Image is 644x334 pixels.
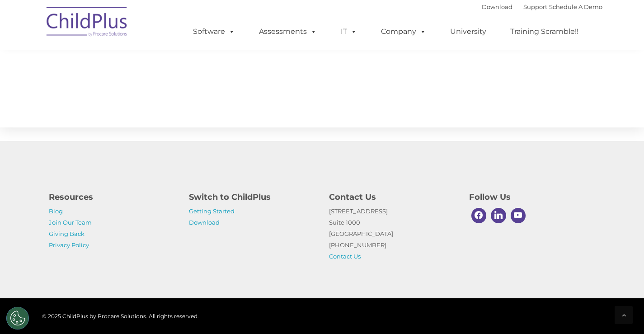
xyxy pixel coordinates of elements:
a: Privacy Policy [49,241,89,249]
a: Support [523,3,547,10]
font: | [482,3,602,10]
a: Training Scramble!! [501,23,588,41]
a: Company [372,23,435,41]
h4: Switch to ChildPlus [189,191,315,203]
button: Cookies Settings [6,307,29,329]
a: University [441,23,495,41]
p: [STREET_ADDRESS] Suite 1000 [GEOGRAPHIC_DATA] [PHONE_NUMBER] [329,206,456,262]
a: Giving Back [49,230,85,237]
span: Phone number [126,97,164,103]
span: Last name [126,60,153,66]
h4: Contact Us [329,191,456,203]
a: Schedule A Demo [549,3,602,10]
a: Assessments [250,23,326,41]
a: Contact Us [329,253,361,260]
a: Download [189,219,220,226]
a: IT [332,23,366,41]
a: Linkedin [489,206,508,226]
a: Facebook [469,206,489,226]
span: © 2025 ChildPlus by Procare Solutions. All rights reserved. [42,313,199,320]
img: ChildPlus by Procare Solutions [42,0,132,46]
h4: Resources [49,191,175,203]
a: Download [482,3,512,10]
a: Blog [49,207,63,215]
a: Getting Started [189,207,235,215]
a: Youtube [508,206,528,226]
a: Join Our Team [49,219,92,226]
a: Software [184,23,244,41]
h4: Follow Us [469,191,596,203]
